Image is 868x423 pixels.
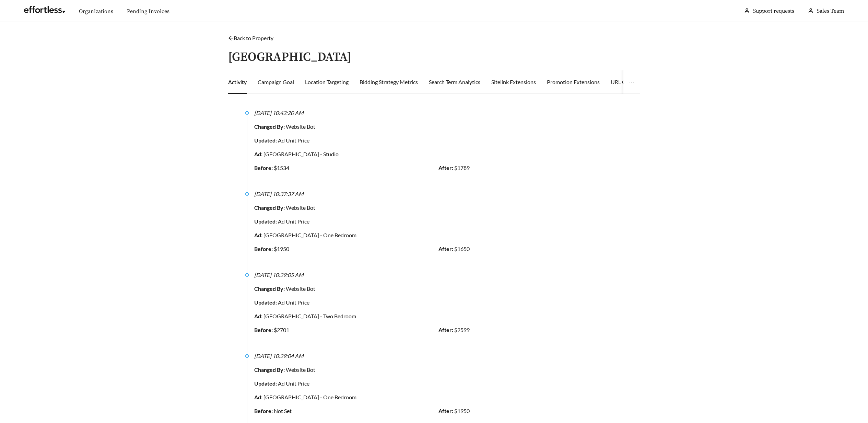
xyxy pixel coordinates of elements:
[254,299,278,306] strong: Updated:
[127,8,169,15] a: Pending Invoices
[254,204,623,212] div: Website Bot
[623,70,640,94] button: ellipsis
[254,380,278,387] strong: Updated:
[228,35,273,41] a: arrow-leftBack to Property
[254,245,274,252] strong: Before:
[254,353,304,359] i: [DATE] 10:29:04 AM
[438,245,454,252] strong: After:
[254,285,623,293] div: Website Bot
[438,408,454,414] strong: After:
[254,298,623,307] div: Ad Unit Price
[547,78,600,86] div: Promotion Extensions
[438,164,454,171] strong: After:
[254,327,274,333] strong: Before:
[629,79,634,85] span: ellipsis
[228,35,234,41] span: arrow-left
[254,366,623,374] div: Website Bot
[228,78,247,86] div: Activity
[254,123,286,130] strong: Changed By:
[254,191,304,197] i: [DATE] 10:37:37 AM
[254,313,263,319] strong: Ad:
[254,272,304,278] i: [DATE] 10:29:05 AM
[263,151,339,157] a: [GEOGRAPHIC_DATA] - Studio
[254,151,263,157] strong: Ad:
[263,394,356,400] a: [GEOGRAPHIC_DATA] - One Bedroom
[254,204,286,211] strong: Changed By:
[254,326,438,334] div: $2701
[254,164,438,172] div: $1534
[429,78,480,86] div: Search Term Analytics
[817,8,844,14] span: Sales Team
[254,394,263,400] strong: Ad:
[258,78,294,86] div: Campaign Goal
[305,78,349,86] div: Location Targeting
[254,245,438,253] div: $1950
[360,78,418,86] div: Bidding Strategy Metrics
[254,232,263,238] strong: Ad:
[438,327,454,333] strong: After:
[228,50,351,64] h3: [GEOGRAPHIC_DATA]
[263,232,356,238] a: [GEOGRAPHIC_DATA] - One Bedroom
[254,137,278,144] strong: Updated:
[753,8,794,14] a: Support requests
[254,123,623,131] div: Website Bot
[611,78,642,86] div: URL Options
[254,136,623,145] div: Ad Unit Price
[438,326,623,334] div: $2599
[254,217,623,226] div: Ad Unit Price
[438,245,623,253] div: $1650
[438,407,623,415] div: $1950
[254,379,623,388] div: Ad Unit Price
[254,366,286,373] strong: Changed By:
[254,218,278,225] strong: Updated:
[254,164,274,171] strong: Before:
[254,407,438,415] div: Not Set
[438,164,623,172] div: $1789
[263,313,356,319] a: [GEOGRAPHIC_DATA] - Two Bedroom
[491,78,536,86] div: Sitelink Extensions
[254,110,304,116] i: [DATE] 10:42:20 AM
[79,8,113,15] a: Organizations
[254,408,274,414] strong: Before:
[254,285,286,292] strong: Changed By:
